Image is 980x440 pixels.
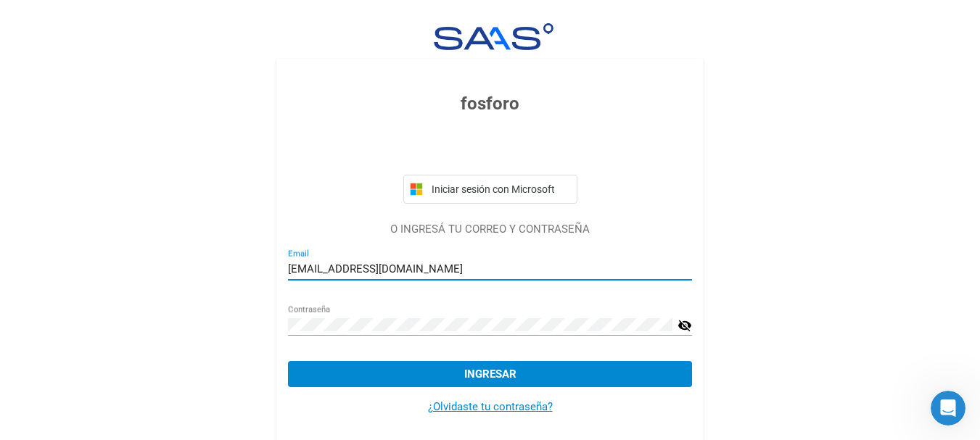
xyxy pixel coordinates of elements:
[428,400,553,413] a: ¿Olvidaste tu contraseña?
[288,221,692,238] p: O INGRESÁ TU CORREO Y CONTRASEÑA
[429,183,571,195] span: Iniciar sesión con Microsoft
[396,133,585,165] iframe: Botón Iniciar sesión con Google
[464,368,516,381] span: Ingresar
[403,175,577,204] button: Iniciar sesión con Microsoft
[678,317,692,334] mat-icon: visibility_off
[288,361,692,387] button: Ingresar
[288,91,692,117] h3: fosforo
[931,391,965,426] iframe: Intercom live chat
